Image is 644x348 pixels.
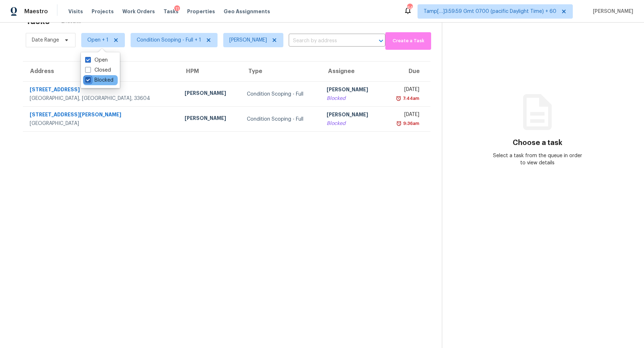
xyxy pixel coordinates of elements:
div: 7:44am [401,95,419,102]
th: Due [383,62,430,82]
div: Blocked [327,120,377,127]
button: Create a Task [385,32,431,50]
img: Overdue Alarm Icon [396,95,401,102]
div: [STREET_ADDRESS] [30,86,173,95]
th: HPM [179,62,241,82]
label: Closed [85,67,111,74]
span: Tasks [164,9,179,14]
div: [GEOGRAPHIC_DATA], [GEOGRAPHIC_DATA], 33604 [30,95,173,102]
span: Maestro [24,8,48,15]
div: Condition Scoping - Full [247,91,315,98]
div: 11 [174,5,180,13]
span: Tamp[…]3:59:59 Gmt 0700 (pacific Daylight Time) + 60 [424,8,556,15]
label: Open [85,57,108,64]
span: [PERSON_NAME] [590,8,633,15]
div: [GEOGRAPHIC_DATA] [30,120,173,127]
input: Search by address [289,35,365,47]
div: [DATE] [389,86,419,95]
label: Blocked [85,77,113,84]
th: Address [23,62,179,82]
span: Work Orders [122,8,155,15]
h3: Choose a task [513,139,562,146]
div: [DATE] [389,111,419,120]
span: [PERSON_NAME] [229,37,267,44]
th: Assignee [321,62,383,82]
div: [PERSON_NAME] [185,90,235,98]
div: 9:36am [402,120,419,127]
th: Type [241,62,321,82]
span: Create a Task [389,37,428,45]
div: Select a task from the queue in order to view details [490,152,585,166]
img: Overdue Alarm Icon [396,120,402,127]
div: [PERSON_NAME] [185,115,235,124]
h2: Tasks [26,18,50,25]
div: Blocked [327,95,377,102]
span: Condition Scoping - Full + 1 [137,37,201,44]
div: [PERSON_NAME] [327,111,377,120]
div: [STREET_ADDRESS][PERSON_NAME] [30,111,173,120]
span: Properties [187,8,215,15]
span: Geo Assignments [224,8,270,15]
div: Condition Scoping - Full [247,116,315,123]
button: Open [376,36,386,46]
span: Projects [92,8,114,15]
div: 649 [407,4,412,11]
span: Visits [68,8,83,15]
div: [PERSON_NAME] [327,86,377,95]
span: Open + 1 [87,37,108,44]
span: Date Range [32,37,59,44]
